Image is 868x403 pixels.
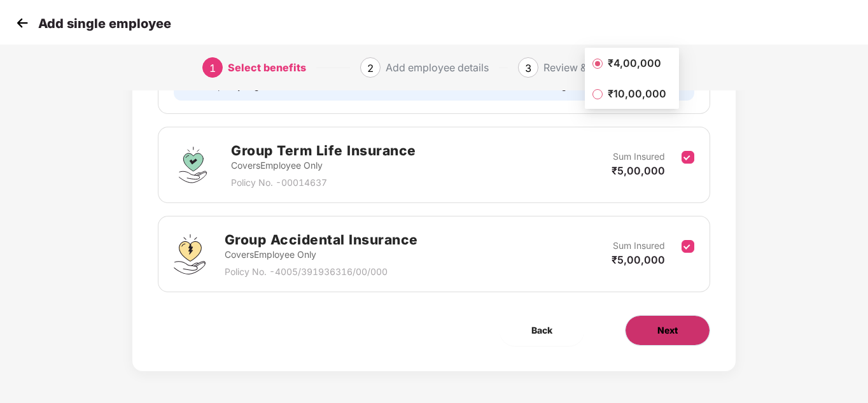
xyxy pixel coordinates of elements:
[625,315,710,346] button: Next
[613,239,665,253] p: Sum Insured
[209,62,216,74] span: 1
[500,315,584,346] button: Back
[386,57,489,78] div: Add employee details
[174,146,212,184] img: svg+xml;base64,PHN2ZyBpZD0iR3JvdXBfVGVybV9MaWZlX0luc3VyYW5jZSIgZGF0YS1uYW1lPSJHcm91cCBUZXJtIExpZm...
[225,265,418,279] p: Policy No. - 4005/391936316/00/000
[174,234,205,274] img: svg+xml;base64,PHN2ZyB4bWxucz0iaHR0cDovL3d3dy53My5vcmcvMjAwMC9zdmciIHdpZHRoPSI0OS4zMjEiIGhlaWdodD...
[531,323,552,337] span: Back
[225,229,418,250] h2: Group Accidental Insurance
[612,253,665,266] span: ₹5,00,000
[657,323,678,337] span: Next
[228,57,306,78] div: Select benefits
[367,62,374,74] span: 2
[231,176,416,190] p: Policy No. - 00014637
[603,87,671,101] span: ₹10,00,000
[613,150,665,164] p: Sum Insured
[231,159,416,173] p: Covers Employee Only
[38,16,171,31] p: Add single employee
[13,13,32,32] img: svg+xml;base64,PHN2ZyB4bWxucz0iaHR0cDovL3d3dy53My5vcmcvMjAwMC9zdmciIHdpZHRoPSIzMCIgaGVpZ2h0PSIzMC...
[231,140,416,161] h2: Group Term Life Insurance
[603,56,666,70] span: ₹4,00,000
[612,164,665,177] span: ₹5,00,000
[525,62,531,74] span: 3
[543,57,620,78] div: Review & assign
[225,248,418,262] p: Covers Employee Only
